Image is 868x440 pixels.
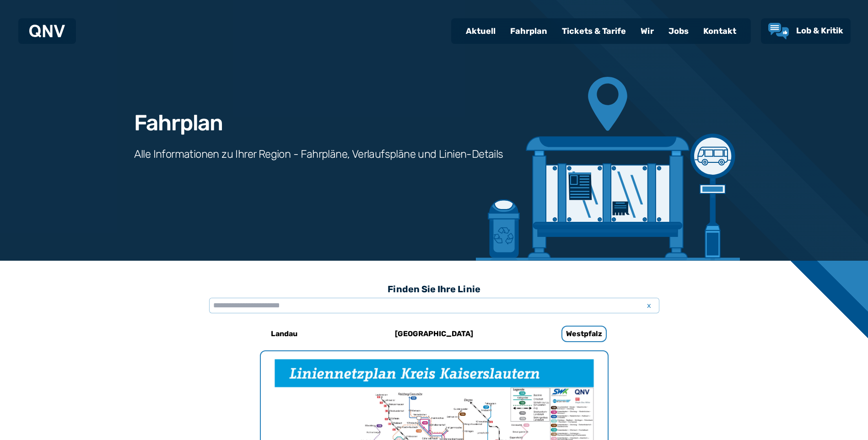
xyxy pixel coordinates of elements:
a: [GEOGRAPHIC_DATA] [373,323,495,345]
h1: Fahrplan [134,112,223,134]
span: Lob & Kritik [796,26,843,36]
a: Jobs [661,19,696,43]
a: Landau [223,323,345,345]
a: Kontakt [696,19,744,43]
span: x [643,300,656,311]
a: Westpfalz [523,323,645,345]
h6: [GEOGRAPHIC_DATA] [391,327,477,341]
img: QNV Logo [29,25,65,38]
a: Aktuell [458,19,503,43]
h3: Alle Informationen zu Ihrer Region - Fahrpläne, Verlaufspläne und Linien-Details [134,147,503,161]
a: Tickets & Tarife [555,19,633,43]
a: Wir [633,19,661,43]
h6: Westpfalz [561,326,607,342]
a: QNV Logo [29,22,65,40]
a: Lob & Kritik [768,23,843,39]
a: Fahrplan [503,19,555,43]
h6: Landau [267,327,301,341]
h3: Finden Sie Ihre Linie [209,279,659,299]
